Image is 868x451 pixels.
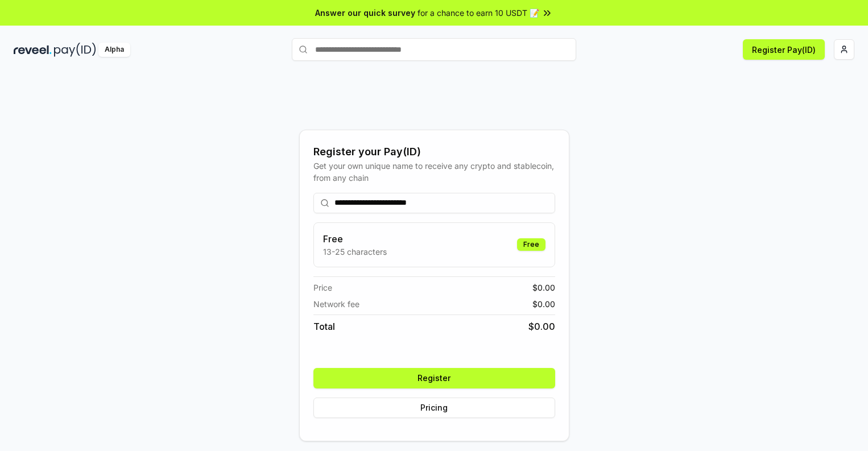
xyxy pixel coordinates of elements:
[532,282,555,293] span: $ 0.00
[532,298,555,310] span: $ 0.00
[743,39,825,60] button: Register Pay(ID)
[323,232,387,246] h3: Free
[418,7,539,19] span: for a chance to earn 10 USDT 📝
[315,7,415,19] span: Answer our quick survey
[323,246,387,258] p: 13-25 characters
[517,238,545,251] div: Free
[313,398,555,418] button: Pricing
[98,43,130,57] div: Alpha
[313,320,335,333] span: Total
[528,320,555,333] span: $ 0.00
[313,144,555,160] div: Register your Pay(ID)
[313,368,555,388] button: Register
[54,43,96,57] img: pay_id
[313,160,555,184] div: Get your own unique name to receive any crypto and stablecoin, from any chain
[14,43,52,57] img: reveel_dark
[313,282,332,293] span: Price
[313,298,359,310] span: Network fee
